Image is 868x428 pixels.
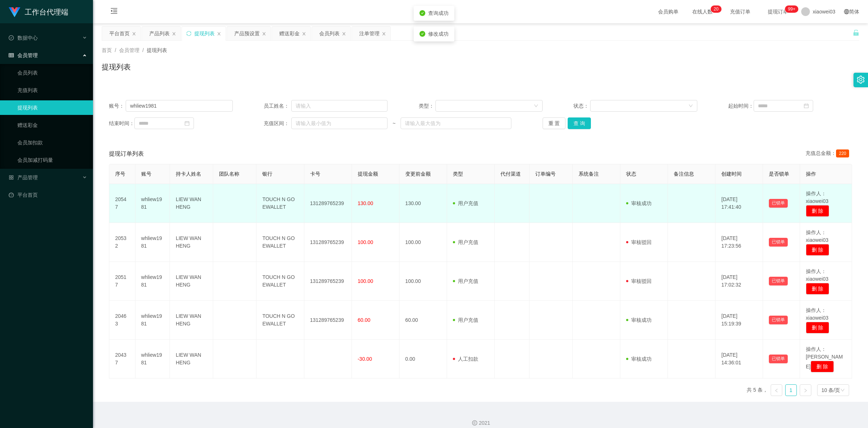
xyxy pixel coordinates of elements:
div: 赠送彩金 [279,27,300,40]
i: 图标: check-circle-o [9,35,14,40]
span: 操作人：xiaowei03 [806,307,828,321]
img: logo.9652507e.png [9,7,20,17]
td: LIEW WAN HENG [170,262,213,301]
td: 131289765239 [304,223,352,262]
sup: 20 [711,5,721,13]
div: 会员列表 [319,27,340,40]
span: 操作人：xiaowei03 [806,191,828,204]
i: 图标: down [840,388,845,393]
button: 已锁单 [769,238,788,247]
td: TOUCH N GO EWALLET [256,184,304,223]
td: [DATE] 17:23:56 [715,223,763,262]
input: 请输入 [291,100,388,112]
span: 银行 [262,171,272,177]
i: 图标: close [217,32,221,36]
span: 员工姓名： [264,102,291,110]
td: 20532 [109,223,135,262]
span: 数据中心 [9,35,38,41]
td: LIEW WAN HENG [170,340,213,379]
span: 账号 [141,171,151,177]
span: 会员管理 [119,47,139,53]
input: 请输入最小值为 [291,117,388,129]
i: 图标: left [774,388,779,393]
span: 100.00 [358,239,373,245]
i: 图标: close [382,32,386,36]
td: whliew1981 [135,301,170,340]
button: 删 除 [806,322,829,333]
span: 操作人：xiaowei03 [806,268,828,282]
span: 持卡人姓名 [176,171,201,177]
td: 130.00 [399,184,447,223]
span: 提现金额 [358,171,378,177]
a: 提现列表 [17,100,87,115]
span: 充值区间： [264,120,291,127]
span: 起始时间： [728,102,754,110]
li: 上一页 [771,384,782,396]
td: TOUCH N GO EWALLET [256,262,304,301]
span: 审核驳回 [626,239,652,245]
i: 图标: close [132,32,136,36]
i: icon: check-circle [419,10,425,16]
button: 已锁单 [769,355,788,363]
div: 2021 [99,419,862,427]
button: 删 除 [806,283,829,295]
span: 代付渠道 [500,171,521,177]
td: whliew1981 [135,184,170,223]
span: ~ [388,120,401,127]
td: 131289765239 [304,184,352,223]
a: 充值列表 [17,83,87,97]
span: 用户充值 [453,239,478,245]
i: 图标: right [803,388,808,393]
span: 状态： [573,102,591,110]
td: LIEW WAN HENG [170,223,213,262]
button: 查 询 [568,117,591,129]
td: LIEW WAN HENG [170,184,213,223]
td: 131289765239 [304,262,352,301]
a: 会员加扣款 [17,135,87,150]
div: 产品预设置 [234,27,260,40]
a: 1 [786,385,796,396]
span: 操作人：[PERSON_NAME] [806,346,843,369]
span: 是否锁单 [769,171,789,177]
span: 类型 [453,171,463,177]
button: 删 除 [811,361,834,372]
i: 图标: copyright [472,420,477,425]
i: 图标: close [262,32,266,36]
td: 20463 [109,301,135,340]
span: 130.00 [358,200,373,206]
div: 10 条/页 [822,385,840,396]
i: 图标: close [172,32,176,36]
td: 20517 [109,262,135,301]
span: 操作人：xiaowei03 [806,229,828,243]
span: / [142,47,144,53]
span: 会员管理 [9,52,38,58]
span: 备注信息 [674,171,694,177]
span: 修改成功 [428,31,449,37]
button: 已锁单 [769,277,788,285]
button: 已锁单 [769,199,788,208]
td: LIEW WAN HENG [170,301,213,340]
span: 100.00 [358,278,373,284]
div: 产品列表 [149,27,170,40]
a: 会员加减打码量 [17,153,87,167]
td: 0.00 [399,340,447,379]
i: 图标: calendar [184,121,190,126]
span: 产品管理 [9,175,38,180]
p: 0 [716,5,719,13]
span: 用户充值 [453,317,478,323]
span: 类型： [419,102,436,110]
span: 创建时间 [721,171,742,177]
button: 已锁单 [769,316,788,324]
span: 用户充值 [453,200,478,206]
span: 审核成功 [626,356,652,362]
td: 20547 [109,184,135,223]
span: 220 [836,149,849,157]
span: 提现订单列表 [109,149,144,158]
span: 订单编号 [535,171,556,177]
div: 提现列表 [194,27,215,40]
li: 下一页 [800,384,811,396]
span: 人工扣款 [453,356,478,362]
td: whliew1981 [135,340,170,379]
td: whliew1981 [135,262,170,301]
span: 用户充值 [453,278,478,284]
